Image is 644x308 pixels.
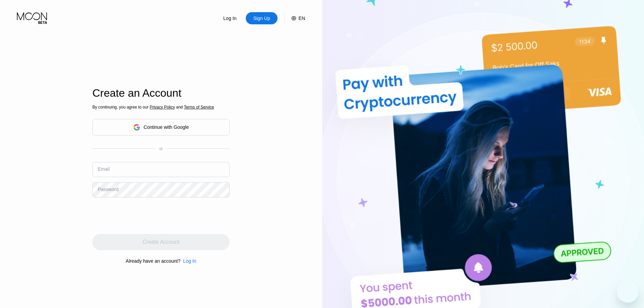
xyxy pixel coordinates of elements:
[150,105,175,110] span: Privacy Policy
[214,12,246,24] div: Log In
[223,15,237,22] div: Log In
[92,119,230,136] div: Continue with Google
[98,166,110,172] div: Email
[184,105,214,110] span: Terms of Service
[98,187,118,192] div: Password
[617,281,639,303] iframe: زر إطلاق نافذة المراسلة
[253,15,271,22] div: Sign Up
[284,12,305,24] div: EN
[159,146,163,151] div: or
[183,258,196,264] div: Log In
[299,16,305,21] div: EN
[181,258,196,264] div: Log In
[92,105,230,110] div: By continuing, you agree to our
[246,12,278,24] div: Sign Up
[92,203,195,229] iframe: reCAPTCHA
[144,124,189,130] div: Continue with Google
[92,87,230,99] div: Create an Account
[126,258,181,264] div: Already have an account?
[175,105,184,110] span: and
